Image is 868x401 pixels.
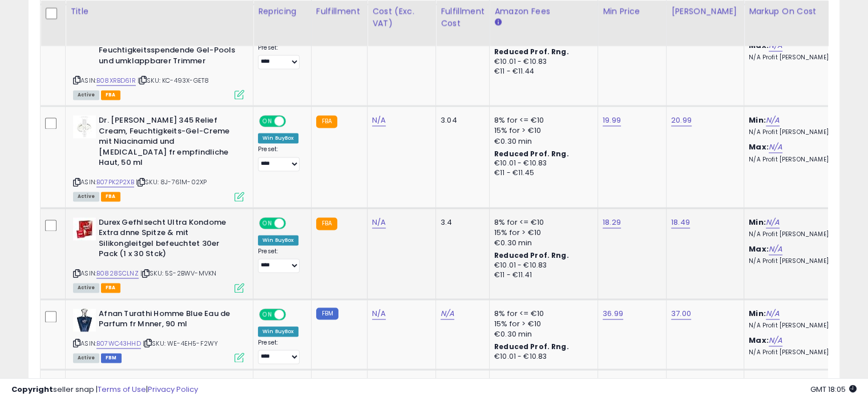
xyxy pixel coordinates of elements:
div: Preset: [258,145,302,171]
a: B0828SCLNZ [96,269,139,278]
div: €11 - €11.44 [494,67,589,76]
div: [PERSON_NAME] [671,5,739,17]
span: OFF [284,218,302,228]
div: Win BuyBox [258,326,298,337]
a: N/A [372,308,386,319]
img: 41jYA2-Zm4L._SL40_.jpg [73,217,96,240]
div: 3.04 [441,115,481,125]
b: Afnan Turathi Homme Blue Eau de Parfum fr Mnner, 90 ml [99,309,237,333]
span: | SKU: KC-493X-GET8 [138,76,209,85]
a: 20.99 [671,115,692,126]
img: 31C1E1+T-wL._SL40_.jpg [73,115,96,138]
span: OFF [284,116,302,126]
strong: Copyright [11,384,53,395]
b: Max: [749,40,769,51]
th: The percentage added to the cost of goods (COGS) that forms the calculator for Min & Max prices. [744,1,853,46]
span: ON [260,218,274,228]
a: N/A [372,115,386,126]
a: N/A [766,308,780,319]
p: N/A Profit [PERSON_NAME] [749,349,843,357]
div: seller snap | | [11,384,198,395]
a: B07PK2P2XB [96,177,134,187]
div: ASIN: [73,115,244,200]
div: €0.30 min [494,238,589,248]
div: Fulfillment [316,5,362,17]
p: N/A Profit [PERSON_NAME] [749,257,843,265]
a: Privacy Policy [148,384,198,395]
b: Max: [749,335,769,346]
a: 36.99 [603,308,623,319]
p: N/A Profit [PERSON_NAME] [749,54,843,62]
a: N/A [372,217,386,228]
span: | SKU: WE-4EH5-F2WY [143,339,218,348]
div: Win BuyBox [258,133,298,143]
b: Dr. [PERSON_NAME] 345 Relief Cream, Feuchtigkeits-Gel-Creme mit Niacinamid und [MEDICAL_DATA] fr ... [99,115,237,171]
div: Amazon Fees [494,5,593,17]
div: ASIN: [73,309,244,362]
div: 15% for > €10 [494,125,589,136]
div: €11 - €11.45 [494,168,589,178]
b: Min: [749,115,766,125]
b: Min: [749,217,766,228]
div: €10.01 - €10.83 [494,352,589,362]
span: All listings currently available for purchase on Amazon [73,283,99,293]
div: €10.01 - €10.83 [494,159,589,168]
small: FBA [316,115,337,128]
span: | SKU: 8J-761M-02XP [136,177,207,187]
div: ASIN: [73,217,244,291]
a: 18.49 [671,217,690,228]
a: 37.00 [671,308,691,319]
p: N/A Profit [PERSON_NAME] [749,322,843,330]
div: Min Price [603,5,661,17]
span: FBA [101,192,120,201]
a: 18.29 [603,217,621,228]
a: N/A [766,115,780,126]
div: 3.4 [441,217,481,228]
p: N/A Profit [PERSON_NAME] [749,230,843,238]
b: Reduced Prof. Rng. [494,250,569,260]
span: ON [260,116,274,126]
div: Fulfillment Cost [441,5,485,29]
span: 2025-08-16 18:05 GMT [810,384,857,395]
b: Max: [749,141,769,152]
span: All listings currently available for purchase on Amazon [73,90,99,100]
div: Cost (Exc. VAT) [372,5,431,29]
div: €11 - €11.41 [494,270,589,280]
p: N/A Profit [PERSON_NAME] [749,156,843,164]
div: €0.30 min [494,329,589,339]
span: All listings currently available for purchase on Amazon [73,192,99,201]
span: FBA [101,90,120,100]
span: | SKU: 5S-2BWV-MVKN [140,269,216,278]
div: €10.01 - €10.83 [494,261,589,270]
a: 19.99 [603,115,621,126]
div: Preset: [258,248,302,273]
b: Min: [749,308,766,319]
div: 8% for <= €10 [494,115,589,125]
div: €10.01 - €10.83 [494,57,589,67]
div: 8% for <= €10 [494,217,589,228]
b: Max: [749,244,769,254]
div: Repricing [258,5,306,17]
img: 41gjNRPPIvL._SL40_.jpg [73,309,96,331]
small: FBM [316,307,338,319]
span: FBM [101,353,122,363]
div: 15% for > €10 [494,319,589,329]
div: €0.30 min [494,136,589,147]
b: Reduced Prof. Rng. [494,342,569,351]
a: B08XRBD61R [96,76,136,86]
span: FBA [101,283,120,293]
a: N/A [769,141,782,153]
b: Durex Gefhlsecht Ultra Kondome Extra dnne Spitze & mit Silikongleitgel befeuchtet 30er Pack (1 x ... [99,217,237,262]
div: 8% for <= €10 [494,309,589,319]
a: N/A [766,217,780,228]
span: ON [260,309,274,319]
small: FBA [316,217,337,230]
b: Reduced Prof. Rng. [494,47,569,56]
div: Markup on Cost [749,5,847,17]
div: Win BuyBox [258,235,298,245]
a: N/A [769,244,782,255]
a: N/A [441,308,454,319]
b: Reduced Prof. Rng. [494,149,569,159]
p: N/A Profit [PERSON_NAME] [749,128,843,136]
div: ASIN: [73,14,244,98]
